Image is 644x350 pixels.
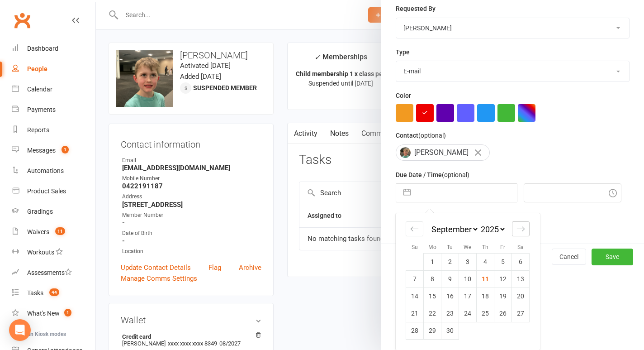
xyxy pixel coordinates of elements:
[27,310,60,317] div: What's New
[27,167,64,174] div: Automations
[396,213,540,350] div: Calendar
[64,309,71,316] span: 1
[459,270,477,288] td: Wednesday, September 10, 2025
[424,270,441,288] td: Monday, September 8, 2025
[592,249,633,265] button: Save
[12,100,95,120] a: Payments
[55,227,65,235] span: 11
[406,221,423,236] div: Move backward to switch to the previous month.
[11,9,33,32] a: Clubworx
[27,147,56,154] div: Messages
[406,288,424,305] td: Sunday, September 14, 2025
[49,288,59,296] span: 44
[406,305,424,322] td: Sunday, September 21, 2025
[494,288,512,305] td: Friday, September 19, 2025
[500,244,505,250] small: Fr
[12,181,95,201] a: Product Sales
[396,91,411,101] label: Color
[512,221,530,236] div: Move forward to switch to the next month.
[424,288,441,305] td: Monday, September 15, 2025
[27,208,53,215] div: Gradings
[441,270,459,288] td: Tuesday, September 9, 2025
[12,263,95,283] a: Assessments
[27,249,54,256] div: Workouts
[464,244,471,250] small: We
[12,161,95,181] a: Automations
[27,187,66,195] div: Product Sales
[441,288,459,305] td: Tuesday, September 16, 2025
[27,45,58,52] div: Dashboard
[447,244,453,250] small: Tu
[396,211,448,221] label: Email preferences
[12,120,95,140] a: Reports
[396,4,436,14] label: Requested By
[396,130,446,140] label: Contact
[428,244,436,250] small: Mo
[494,270,512,288] td: Friday, September 12, 2025
[442,171,469,178] small: (optional)
[12,38,95,59] a: Dashboard
[406,270,424,288] td: Sunday, September 7, 2025
[482,244,488,250] small: Th
[441,253,459,270] td: Tuesday, September 2, 2025
[494,253,512,270] td: Friday, September 5, 2025
[396,47,410,57] label: Type
[27,228,49,235] div: Waivers
[512,305,530,322] td: Saturday, September 27, 2025
[9,319,31,341] div: Open Intercom Messenger
[12,303,95,324] a: What's New1
[459,305,477,322] td: Wednesday, September 24, 2025
[459,288,477,305] td: Wednesday, September 17, 2025
[418,132,446,139] small: (optional)
[12,59,95,79] a: People
[477,270,494,288] td: Thursday, September 11, 2025
[477,253,494,270] td: Thursday, September 4, 2025
[27,86,52,93] div: Calendar
[27,126,49,134] div: Reports
[517,244,524,250] small: Sa
[424,322,441,339] td: Monday, September 29, 2025
[441,305,459,322] td: Tuesday, September 23, 2025
[396,144,490,161] div: [PERSON_NAME]
[552,249,586,265] button: Cancel
[27,289,43,297] div: Tasks
[477,305,494,322] td: Thursday, September 25, 2025
[27,65,47,72] div: People
[424,253,441,270] td: Monday, September 1, 2025
[12,222,95,242] a: Waivers 11
[459,253,477,270] td: Wednesday, September 3, 2025
[12,140,95,161] a: Messages 1
[27,106,56,113] div: Payments
[396,170,469,180] label: Due Date / Time
[12,283,95,303] a: Tasks 44
[512,270,530,288] td: Saturday, September 13, 2025
[494,305,512,322] td: Friday, September 26, 2025
[412,244,418,250] small: Su
[441,322,459,339] td: Tuesday, September 30, 2025
[424,305,441,322] td: Monday, September 22, 2025
[27,269,72,276] div: Assessments
[512,253,530,270] td: Saturday, September 6, 2025
[12,79,95,100] a: Calendar
[400,147,411,158] img: Aiden Sullivan
[406,322,424,339] td: Sunday, September 28, 2025
[512,288,530,305] td: Saturday, September 20, 2025
[12,201,95,222] a: Gradings
[477,288,494,305] td: Thursday, September 18, 2025
[12,242,95,263] a: Workouts
[62,146,69,153] span: 1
